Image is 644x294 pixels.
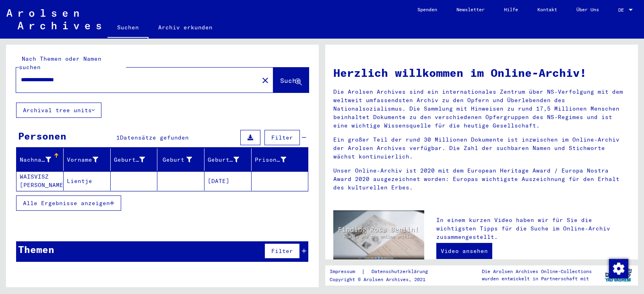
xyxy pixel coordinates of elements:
img: Arolsen_neg.svg [6,9,101,29]
p: wurden entwickelt in Partnerschaft mit [482,275,592,282]
div: Prisoner # [255,156,286,164]
mat-label: Nach Themen oder Namen suchen [19,55,101,71]
img: video.jpg [333,210,424,260]
a: Impressum [330,267,361,276]
p: Copyright © Arolsen Archives, 2021 [330,276,438,283]
div: Vorname [67,156,98,164]
mat-header-cell: Prisoner # [252,148,308,171]
span: 1 [116,134,120,141]
span: Filter [271,247,293,255]
p: Unser Online-Archiv ist 2020 mit dem European Heritage Award / Europa Nostra Award 2020 ausgezeic... [333,167,630,192]
img: yv_logo.png [603,265,634,285]
div: Prisoner # [255,153,298,166]
mat-header-cell: Vorname [64,148,111,171]
div: Geburtsname [114,156,145,164]
mat-header-cell: Geburtsdatum [204,148,252,171]
div: Nachname [20,156,51,164]
p: Die Arolsen Archives Online-Collections [482,268,592,275]
a: Suchen [107,18,149,39]
button: Filter [264,130,300,145]
mat-header-cell: Geburt‏ [157,148,204,171]
button: Clear [257,72,273,88]
a: Archiv erkunden [149,18,222,37]
button: Suche [273,68,309,93]
div: Themen [18,242,54,257]
p: Ein großer Teil der rund 30 Millionen Dokumente ist inzwischen im Online-Archiv der Arolsen Archi... [333,136,630,161]
a: Datenschutzerklärung [365,267,438,276]
mat-cell: WAISVISZ [PERSON_NAME] [17,171,64,191]
div: Geburtsname [114,153,157,166]
button: Archival tree units [16,103,101,118]
div: Personen [18,129,66,143]
a: Video ansehen [436,243,492,259]
p: In einem kurzen Video haben wir für Sie die wichtigsten Tipps für die Suche im Online-Archiv zusa... [436,216,630,241]
div: Geburtsdatum [208,156,239,164]
div: Geburt‏ [161,156,192,164]
mat-icon: close [260,76,270,85]
h1: Herzlich willkommen im Online-Archiv! [333,64,630,81]
mat-cell: [DATE] [204,171,252,191]
div: Geburt‏ [161,153,204,166]
span: Suche [280,76,300,84]
span: DE [618,7,627,13]
span: Filter [271,134,293,141]
mat-cell: Lientje [64,171,111,191]
span: Alle Ergebnisse anzeigen [23,199,110,207]
p: Die Arolsen Archives sind ein internationales Zentrum über NS-Verfolgung mit dem weltweit umfasse... [333,88,630,130]
div: Geburtsdatum [208,153,251,166]
div: Nachname [20,153,63,166]
span: Datensätze gefunden [120,134,189,141]
mat-header-cell: Nachname [17,148,64,171]
div: Vorname [67,153,110,166]
div: | [330,267,438,276]
mat-header-cell: Geburtsname [111,148,158,171]
button: Filter [264,243,300,259]
img: Zustimmung ändern [609,259,628,278]
button: Alle Ergebnisse anzeigen [16,195,121,211]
